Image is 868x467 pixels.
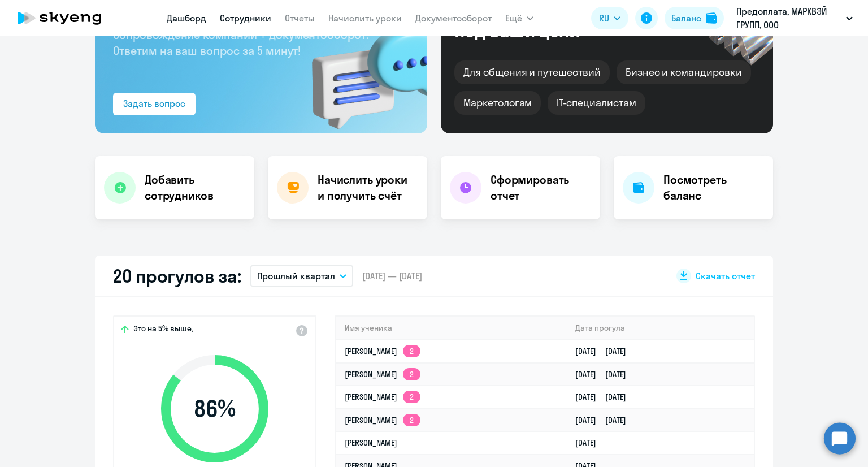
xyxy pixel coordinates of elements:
a: [PERSON_NAME]2 [345,346,420,356]
span: [DATE] — [DATE] [362,270,422,282]
div: Бизнес и командировки [617,60,751,84]
th: Дата прогула [566,317,754,340]
div: IT-специалистам [548,91,645,115]
a: [PERSON_NAME] [345,438,397,448]
a: [DATE][DATE] [575,392,635,402]
div: Задать вопрос [123,97,185,110]
div: Баланс [671,11,701,25]
a: Начислить уроки [328,12,402,24]
p: Предоплата, МАРКВЭЙ ГРУПП, ООО [736,5,841,32]
div: Для общения и путешествий [454,60,610,84]
app-skyeng-badge: 2 [403,414,420,426]
a: [DATE][DATE] [575,346,635,356]
button: Предоплата, МАРКВЭЙ ГРУПП, ООО [731,5,858,32]
h2: 20 прогулов за: [113,265,241,287]
button: RU [591,7,628,29]
h4: Посмотреть баланс [663,172,764,204]
h4: Начислить уроки и получить счёт [318,172,416,204]
h4: Добавить сотрудников [145,172,245,204]
img: balance [706,12,717,24]
button: Задать вопрос [113,93,196,115]
a: Документооборот [415,12,492,24]
h4: Сформировать отчет [491,172,591,204]
span: RU [599,11,609,25]
app-skyeng-badge: 2 [403,368,420,380]
img: bg-img [296,6,427,133]
th: Имя ученика [336,317,566,340]
span: Это на 5% выше, [133,323,193,337]
a: [DATE][DATE] [575,369,635,379]
p: Прошлый квартал [257,269,335,283]
app-skyeng-badge: 2 [403,391,420,403]
a: Отчеты [285,12,315,24]
button: Ещё [505,7,533,29]
a: [PERSON_NAME]2 [345,415,420,425]
a: Дашборд [167,12,206,24]
a: [PERSON_NAME]2 [345,369,420,379]
div: Маркетологам [454,91,541,115]
span: Ещё [505,11,522,25]
a: [DATE][DATE] [575,415,635,425]
app-skyeng-badge: 2 [403,345,420,357]
button: Прошлый квартал [250,265,353,287]
a: [DATE] [575,438,605,448]
button: Балансbalance [665,7,724,29]
div: Курсы английского под ваши цели [454,2,648,40]
a: [PERSON_NAME]2 [345,392,420,402]
a: Сотрудники [220,12,271,24]
span: Скачать отчет [696,270,755,282]
span: 86 % [150,395,280,422]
